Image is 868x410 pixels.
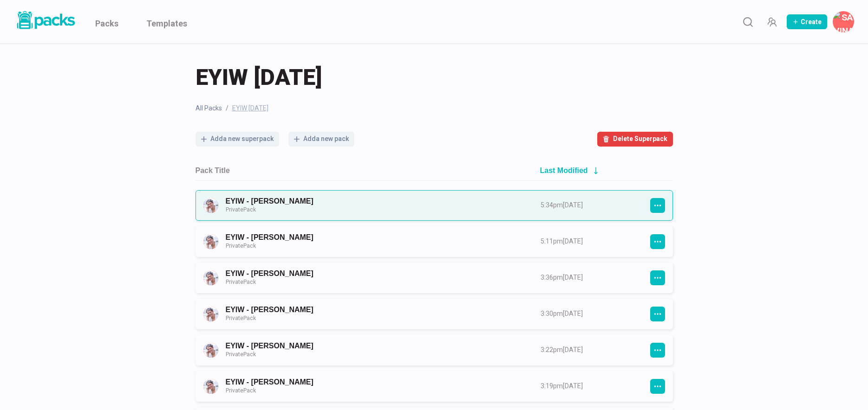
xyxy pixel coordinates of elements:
[597,132,673,147] button: Delete Superpack
[196,103,222,113] a: All Packs
[232,103,268,113] span: EYIW [DATE]
[787,14,827,29] button: Create Pack
[196,103,673,113] nav: breadcrumb
[14,9,77,34] a: Packs logo
[196,63,322,92] span: EYIW [DATE]
[833,11,854,32] button: Savina Tilmann
[540,166,588,175] h2: Last Modified
[288,132,354,147] button: Adda new pack
[196,132,279,147] button: Adda new superpack
[226,103,228,113] span: /
[763,13,781,31] button: Manage Team Invites
[738,13,757,31] button: Search
[196,166,230,175] h2: Pack Title
[14,9,77,31] img: Packs logo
